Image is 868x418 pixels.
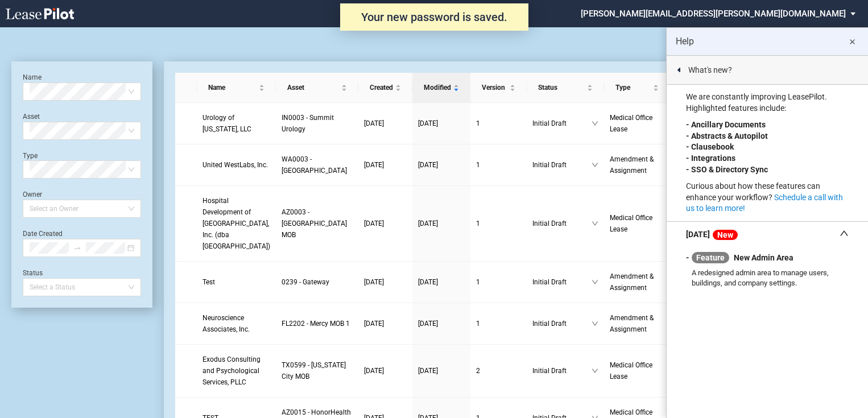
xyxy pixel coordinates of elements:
[364,318,407,329] a: [DATE]
[418,367,438,375] span: [DATE]
[282,361,346,380] span: TX0599 - Texas City MOB
[610,271,664,293] a: Amendment & Assignment
[476,218,521,229] a: 1
[282,155,347,175] span: WA0003 - Physicians Medical Center
[202,276,270,288] a: Test
[532,159,592,171] span: Initial Draft
[202,354,270,388] a: Exodus Consulting and Psychological Services, PLLC
[364,118,407,129] a: [DATE]
[282,359,353,382] a: TX0599 - [US_STATE] City MOB
[364,220,384,227] span: [DATE]
[610,312,664,335] a: Amendment & Assignment
[532,118,592,129] span: Initial Draft
[532,365,592,376] span: Initial Draft
[73,244,81,252] span: swap-right
[610,112,664,135] a: Medical Office Lease
[610,154,664,176] a: Amendment & Assignment
[592,367,598,374] span: down
[364,119,384,127] span: [DATE]
[532,276,592,288] span: Initial Draft
[23,152,38,160] label: Type
[364,365,407,376] a: [DATE]
[610,212,664,235] a: Medical Office Lease
[476,119,480,127] span: 1
[202,355,261,386] span: Exodus Consulting and Psychological Services, PLLC
[208,82,257,93] span: Name
[364,278,384,286] span: [DATE]
[482,82,507,93] span: Version
[202,314,250,333] span: Neuroscience Associates, Inc.
[202,159,270,171] a: United WestLabs, Inc.
[418,276,465,288] a: [DATE]
[73,244,81,252] span: to
[364,218,407,229] a: [DATE]
[276,73,358,103] th: Asset
[592,162,598,168] span: down
[197,73,276,103] th: Name
[23,73,42,81] label: Name
[282,114,334,133] span: IN0003 - Summit Urology
[610,214,652,233] span: Medical Office Lease
[202,114,251,133] span: Urology of Indiana, LLC
[476,278,480,286] span: 1
[418,218,465,229] a: [DATE]
[364,161,384,169] span: [DATE]
[364,276,407,288] a: [DATE]
[412,73,470,103] th: Modified
[532,318,592,329] span: Initial Draft
[604,73,670,103] th: Type
[615,82,651,93] span: Type
[23,230,63,238] label: Date Created
[282,206,353,241] a: AZ0003 - [GEOGRAPHIC_DATA] MOB
[592,279,598,285] span: down
[476,367,480,375] span: 2
[370,82,393,93] span: Created
[418,318,465,329] a: [DATE]
[418,118,465,129] a: [DATE]
[418,278,438,286] span: [DATE]
[476,220,480,227] span: 1
[282,112,353,135] a: IN0003 - Summit Urology
[202,161,268,169] span: United WestLabs, Inc.
[476,159,521,171] a: 1
[23,269,43,277] label: Status
[418,119,438,127] span: [DATE]
[610,155,654,175] span: Amendment & Assignment
[476,161,480,169] span: 1
[418,220,438,227] span: [DATE]
[527,73,604,103] th: Status
[418,159,465,171] a: [DATE]
[592,220,598,227] span: down
[610,272,654,292] span: Amendment & Assignment
[282,320,350,328] span: FL2202 - Mercy MOB 1
[538,82,585,93] span: Status
[470,73,527,103] th: Version
[282,154,353,176] a: WA0003 - [GEOGRAPHIC_DATA]
[476,318,521,329] a: 1
[287,82,339,93] span: Asset
[340,3,528,31] div: Your new password is saved.
[282,278,329,286] span: 0239 - Gateway
[282,208,347,239] span: AZ0003 - Palm Valley MOB
[476,118,521,129] a: 1
[418,365,465,376] a: [DATE]
[282,318,353,329] a: FL2202 - Mercy MOB 1
[202,278,215,286] span: Test
[364,367,384,375] span: [DATE]
[592,120,598,127] span: down
[610,114,652,133] span: Medical Office Lease
[358,73,412,103] th: Created
[364,320,384,328] span: [DATE]
[592,320,598,327] span: down
[23,191,42,198] label: Owner
[476,276,521,288] a: 1
[476,365,521,376] a: 2
[532,218,592,229] span: Initial Draft
[23,113,40,121] label: Asset
[364,159,407,171] a: [DATE]
[610,314,654,333] span: Amendment & Assignment
[282,276,353,288] a: 0239 - Gateway
[418,161,438,169] span: [DATE]
[202,312,270,335] a: Neuroscience Associates, Inc.
[424,82,451,93] span: Modified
